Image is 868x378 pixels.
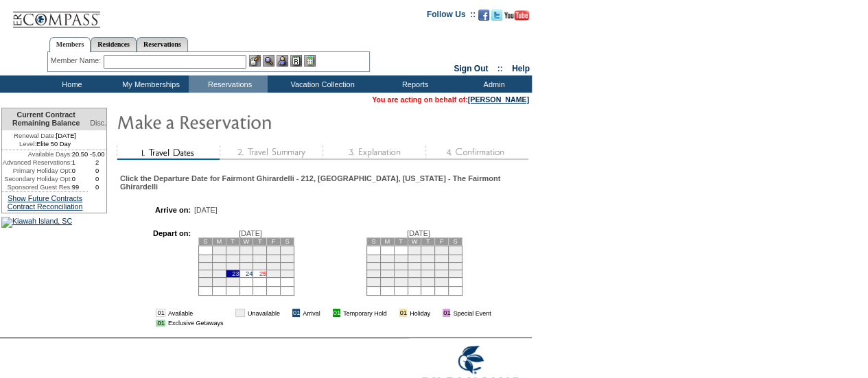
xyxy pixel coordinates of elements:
td: 28 [394,277,408,286]
td: 3 [239,246,253,255]
span: Disc. [90,119,106,127]
td: T [226,237,239,245]
td: 29 [212,277,226,286]
td: 1 [408,246,421,255]
td: 01 [156,320,165,327]
img: i.gif [226,309,233,316]
td: Special Event [453,309,491,317]
img: i.gif [283,309,290,316]
td: 13 [380,262,394,270]
td: 01 [156,309,165,317]
td: 30 [421,277,435,286]
td: F [435,237,449,245]
img: Subscribe to our YouTube Channel [504,10,529,21]
td: 0 [88,175,106,183]
td: T [421,237,435,245]
td: T [394,237,408,245]
td: 29 [408,277,421,286]
a: 24 [246,270,253,277]
td: 7 [198,255,212,262]
td: 4 [253,246,267,255]
td: 0 [72,167,89,175]
td: 31 [435,277,449,286]
td: 9 [226,255,239,262]
td: Advanced Reservations: [2,158,72,167]
td: 27 [281,270,294,277]
td: Unavailable [248,309,280,317]
td: Available Days: [2,150,72,158]
a: Subscribe to our YouTube Channel [504,14,529,22]
td: 01 [443,309,450,317]
td: Arrive on: [127,206,191,214]
td: Available [168,309,224,317]
a: Follow us on Twitter [491,14,502,22]
span: [DATE] [407,229,430,237]
td: 16 [421,262,435,270]
td: 01 [399,309,407,317]
td: 24 [435,270,449,277]
td: 16 [226,262,239,270]
img: i.gif [323,309,330,316]
td: 6 [281,246,294,255]
td: 19 [366,270,380,277]
td: 30 [226,277,239,286]
td: 4 [449,246,462,255]
td: 15 [408,262,421,270]
td: 22 [408,270,421,277]
td: 21 [198,270,212,277]
img: Become our fan on Facebook [478,10,489,21]
td: 5 [267,246,281,255]
img: step4_state1.gif [425,145,528,160]
a: [PERSON_NAME] [468,95,529,104]
td: [DATE] [2,130,88,140]
div: Member Name: [51,55,104,67]
td: 18 [253,262,267,270]
td: 1 [72,158,89,167]
td: T [253,237,267,245]
a: Show Future Contracts [8,194,82,202]
td: 01 [292,309,300,317]
td: 7 [394,255,408,262]
td: 11 [449,255,462,262]
td: 18 [449,262,462,270]
td: 10 [435,255,449,262]
td: Temporary Hold [343,309,387,317]
td: 2 [421,246,435,255]
img: b_calculator.gif [304,55,316,67]
img: i.gif [433,309,440,316]
td: Reports [374,75,453,93]
td: 11 [253,255,267,262]
td: F [267,237,281,245]
td: 13 [281,255,294,262]
img: step2_state1.gif [220,145,322,160]
td: 01 [235,309,244,317]
span: You are acting on behalf of: [372,95,529,104]
td: 5 [366,255,380,262]
a: Help [512,64,530,73]
span: [DATE] [194,206,218,214]
td: 8 [212,255,226,262]
td: 15 [212,262,226,270]
td: 23 [226,270,239,277]
td: 10 [239,255,253,262]
td: 17 [239,262,253,270]
td: Secondary Holiday Opt: [2,175,72,183]
td: 14 [198,262,212,270]
td: Reservations [189,75,268,93]
img: step1_state2.gif [117,145,220,160]
td: 01 [333,309,340,317]
td: Exclusive Getaways [168,320,224,327]
td: Sponsored Guest Res: [2,183,72,191]
td: 23 [421,270,435,277]
a: Contract Reconciliation [8,202,83,211]
td: Current Contract Remaining Balance [2,108,88,130]
td: 21 [394,270,408,277]
td: 17 [435,262,449,270]
td: 28 [198,277,212,286]
td: Elite 50 Day [2,140,88,150]
td: M [380,237,394,245]
td: 20 [281,262,294,270]
img: i.gif [390,309,397,316]
td: 2 [88,158,106,167]
td: 20 [380,270,394,277]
